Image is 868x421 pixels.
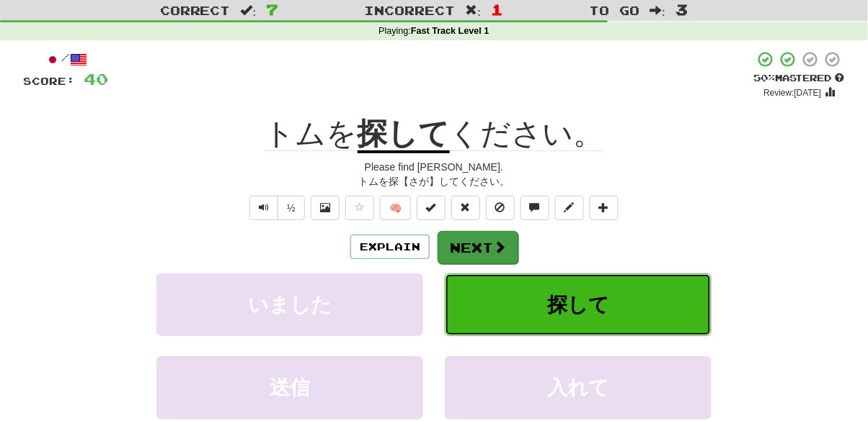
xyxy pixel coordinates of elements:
[23,75,75,87] span: Score:
[241,4,257,17] span: :
[23,174,845,189] div: トムを探【さが】してください。
[249,196,278,220] button: Play sentence audio (ctl+space)
[547,376,609,399] span: 入れて
[445,356,712,419] button: 入れて
[266,1,278,18] span: 7
[248,294,332,316] span: いました
[555,196,584,220] button: Edit sentence (alt+d)
[84,70,108,88] span: 40
[278,196,305,220] button: ½
[491,1,503,18] span: 1
[451,196,480,220] button: Reset to 0% Mastered (alt+r)
[345,196,374,220] button: Favorite sentence (alt+f)
[521,196,549,220] button: Discuss sentence (alt+u)
[156,273,423,336] button: いました
[23,50,108,68] div: /
[350,235,430,259] button: Explain
[547,294,609,316] span: 探して
[156,356,423,419] button: 送信
[160,3,231,17] span: Correct
[590,3,640,17] span: To go
[270,376,310,399] span: 送信
[754,72,845,85] div: Mastered
[754,72,776,83] span: 50 %
[311,196,340,220] button: Show image (alt+x)
[438,231,518,264] button: Next
[23,160,845,174] div: Please find [PERSON_NAME].
[764,88,822,98] small: Review: [DATE]
[676,1,688,18] span: 3
[450,117,604,151] span: ください。
[486,196,515,220] button: Ignore sentence (alt+i)
[650,4,666,17] span: :
[445,273,712,336] button: 探して
[466,4,482,17] span: :
[365,3,456,17] span: Incorrect
[358,117,450,153] u: 探して
[411,26,490,36] strong: Fast Track Level 1
[380,196,411,220] button: 🧠
[265,117,358,151] span: トムを
[247,196,305,220] div: Text-to-speech controls
[590,196,619,220] button: Add to collection (alt+a)
[417,196,446,220] button: Set this sentence to 100% Mastered (alt+m)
